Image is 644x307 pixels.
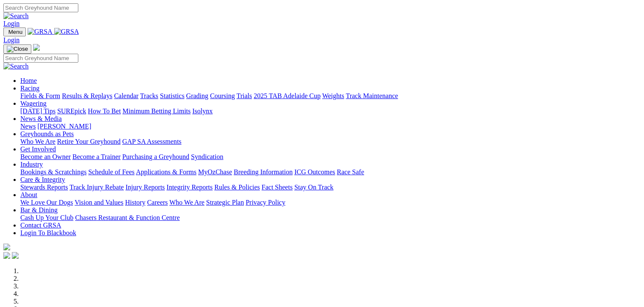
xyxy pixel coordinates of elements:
a: Stay On Track [294,184,333,191]
div: News & Media [20,123,641,130]
a: Careers [147,199,168,206]
a: Bar & Dining [20,206,58,214]
a: Chasers Restaurant & Function Centre [75,214,180,221]
a: Coursing [210,92,235,99]
a: SUREpick [57,107,86,115]
a: Become an Owner [20,153,71,160]
img: Search [3,12,29,20]
a: Grading [186,92,208,99]
button: Toggle navigation [3,44,31,54]
div: Bar & Dining [20,214,641,222]
a: Calendar [114,92,138,99]
a: Wagering [20,100,47,107]
div: Racing [20,92,641,100]
a: Race Safe [337,168,364,175]
a: Isolynx [192,107,213,115]
a: Fields & Form [20,92,60,99]
a: Strategic Plan [206,199,244,206]
a: Care & Integrity [20,176,65,183]
div: Get Involved [20,153,641,161]
a: Syndication [191,153,223,160]
a: Stewards Reports [20,184,68,191]
div: About [20,199,641,206]
a: Track Injury Rebate [69,184,124,191]
img: facebook.svg [3,252,10,259]
button: Toggle navigation [3,27,26,36]
a: 2025 TAB Adelaide Cup [254,92,321,99]
div: Wagering [20,107,641,115]
a: Results & Replays [62,92,112,99]
img: Search [3,63,29,70]
img: logo-grsa-white.png [33,44,40,51]
input: Search [3,3,78,12]
a: Rules & Policies [214,184,260,191]
a: Weights [322,92,344,99]
a: We Love Our Dogs [20,199,73,206]
a: Tracks [140,92,158,99]
img: GRSA [28,28,53,36]
a: Trials [236,92,252,99]
a: Integrity Reports [166,184,213,191]
a: Fact Sheets [262,184,293,191]
a: Schedule of Fees [88,168,134,175]
a: Bookings & Scratchings [20,168,86,175]
div: Industry [20,168,641,176]
a: About [20,191,37,198]
a: Become a Trainer [72,153,121,160]
a: GAP SA Assessments [122,138,182,145]
a: Statistics [160,92,185,99]
img: logo-grsa-white.png [3,244,10,250]
a: Login [3,36,19,44]
a: Login To Blackbook [20,229,76,236]
span: Menu [8,29,22,35]
a: [DATE] Tips [20,107,55,115]
a: Get Involved [20,145,56,153]
input: Search [3,54,78,63]
a: Breeding Information [234,168,293,175]
a: ICG Outcomes [294,168,335,175]
img: GRSA [54,28,79,36]
a: Minimum Betting Limits [122,107,191,115]
a: News & Media [20,115,62,122]
a: Privacy Policy [246,199,285,206]
div: Care & Integrity [20,184,641,191]
a: Retire Your Greyhound [57,138,121,145]
div: Greyhounds as Pets [20,138,641,145]
a: Applications & Forms [136,168,196,175]
a: Who We Are [169,199,205,206]
a: How To Bet [88,107,121,115]
img: twitter.svg [12,252,19,259]
a: Contact GRSA [20,222,61,229]
a: News [20,123,36,130]
a: [PERSON_NAME] [37,123,91,130]
a: History [125,199,145,206]
a: Injury Reports [125,184,165,191]
a: Cash Up Your Club [20,214,73,221]
a: Login [3,20,19,27]
img: Close [7,46,28,52]
a: Home [20,77,37,84]
a: Purchasing a Greyhound [122,153,189,160]
a: Greyhounds as Pets [20,130,74,137]
a: Industry [20,161,43,168]
a: Vision and Values [75,199,123,206]
a: Who We Are [20,138,55,145]
a: Racing [20,85,39,92]
a: Track Maintenance [346,92,398,99]
a: MyOzChase [198,168,232,175]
